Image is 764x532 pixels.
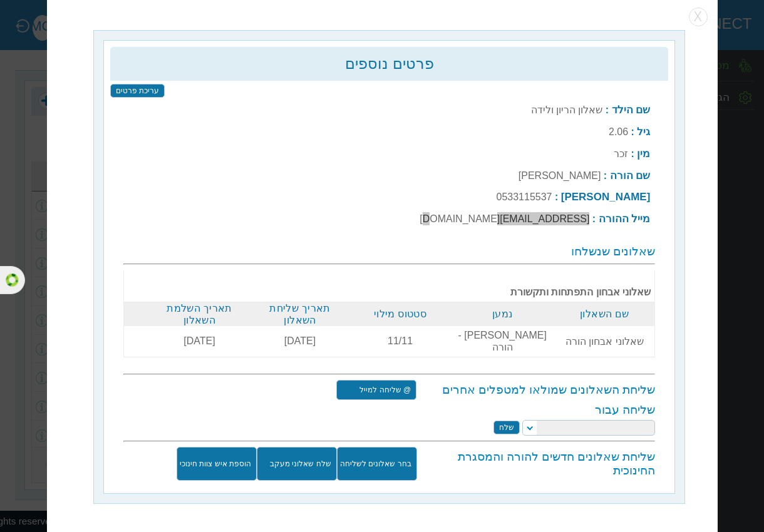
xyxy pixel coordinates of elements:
[611,104,650,116] b: שם הילד
[336,447,416,481] input: בחר שאלונים לשליחה
[416,383,655,397] h3: שליחת השאלונים שמולאו למטפלים אחרים
[554,326,654,357] td: שאלוני אבחון הורה
[554,302,654,327] th: שם השאלון
[177,447,257,481] input: הוספת איש צוות חינוכי
[603,170,606,181] b: :
[110,84,165,98] input: עריכת פרטים
[350,326,450,357] td: 11/11
[336,380,416,400] input: @ שליחה למייל
[149,326,250,357] td: [DATE]
[496,192,552,202] label: 0533115537
[116,55,662,73] h2: פרטים נוספים
[249,326,349,357] td: [DATE]
[530,105,602,115] label: שאלון הריון ולידה
[605,105,608,115] b: :
[493,421,519,435] input: שלח
[249,302,349,327] th: תאריך שליחת השאלון
[637,148,650,160] b: מין
[123,403,655,417] h3: שליחה עבור
[598,213,650,225] b: מייל ההורה
[631,148,634,159] b: :
[609,126,628,137] label: 2.06
[149,302,250,327] th: תאריך השלמת השאלון
[631,126,634,137] b: :
[555,192,558,202] b: :
[416,450,655,478] h3: שליחת שאלונים חדשים להורה והמסגרת החינוכית
[450,326,555,357] td: [PERSON_NAME] - הורה
[571,245,655,258] span: שאלונים שנשלחו
[257,447,337,481] input: שלח שאלוני מעקב
[350,302,450,327] th: סטטוס מילוי
[518,170,601,181] label: [PERSON_NAME]
[592,213,595,224] b: :
[637,126,650,138] b: גיל
[560,191,650,203] b: [PERSON_NAME]
[609,170,650,182] b: שם הורה
[420,213,589,224] label: [EMAIL_ADDRESS][DOMAIN_NAME]
[614,148,628,159] label: זכר
[153,274,651,298] b: שאלוני אבחון התפתחות ותקשורת
[450,302,555,327] th: נמען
